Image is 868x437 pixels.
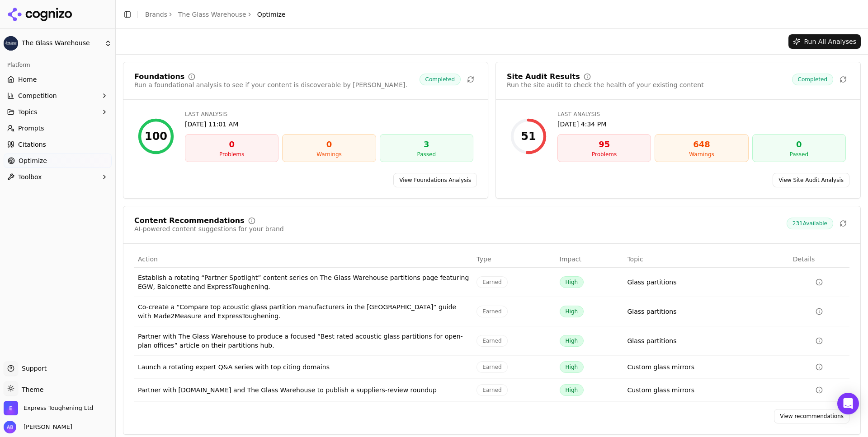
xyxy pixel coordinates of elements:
[476,255,552,264] div: Type
[773,173,849,187] a: View Site Audit Analysis
[476,361,507,373] span: Earned
[393,173,477,187] a: View Foundations Analysis
[627,336,676,345] a: Glass partitions
[134,73,184,80] div: Foundations
[4,58,112,72] div: Platform
[521,129,536,144] div: 51
[561,138,647,151] div: 95
[627,278,676,287] a: Glass partitions
[837,393,859,414] div: Open Intercom Messenger
[134,80,407,89] div: Run a foundational analysis to see if your content is discoverable by [PERSON_NAME].
[627,255,785,264] div: Topic
[185,111,473,118] div: Last Analysis
[19,156,47,165] span: Optimize
[178,10,246,19] a: The Glass Warehouse
[792,74,833,85] span: Completed
[627,363,694,372] a: Custom glass mirrors
[257,10,286,19] span: Optimize
[507,73,580,80] div: Site Audit Results
[560,384,584,396] span: High
[4,170,112,184] button: Toolbox
[18,75,37,84] span: Home
[4,401,18,415] img: Express Toughening Ltd
[4,421,16,433] img: Adam Blundell
[4,88,112,103] button: Competition
[18,107,38,116] span: Topics
[286,138,372,151] div: 0
[189,138,274,151] div: 0
[145,11,167,18] a: Brands
[659,151,744,158] div: Warnings
[756,138,842,151] div: 0
[24,404,93,412] span: Express Toughening Ltd
[24,23,64,31] div: Domain: [URL]
[4,137,112,152] a: Citations
[560,335,584,347] span: High
[627,307,676,316] a: Glass partitions
[659,138,744,151] div: 648
[557,120,846,129] div: [DATE] 4:34 PM
[18,91,57,100] span: Competition
[138,386,469,395] div: Partner with [DOMAIN_NAME] and The Glass Warehouse to publish a suppliers-review roundup
[4,421,72,433] button: Open user button
[134,224,284,233] div: AI-powered content suggestions for your brand
[138,273,469,291] div: Establish a rotating “Partner Spotlight” content series on The Glass Warehouse partitions page fe...
[185,120,473,129] div: [DATE] 11:01 AM
[18,386,43,393] span: Theme
[20,423,72,431] span: [PERSON_NAME]
[4,153,112,168] a: Optimize
[557,111,846,118] div: Last Analysis
[476,384,507,396] span: Earned
[138,363,469,372] div: Launch a rotating expert Q&A series with top citing domains
[4,121,112,135] a: Prompts
[14,14,22,22] img: logo_orange.svg
[18,172,42,181] span: Toolbox
[34,53,81,59] div: Domain Overview
[145,10,285,19] nav: breadcrumb
[18,364,47,373] span: Support
[145,129,167,144] div: 100
[507,80,704,89] div: Run the site audit to check the health of your existing content
[22,39,101,47] span: The Glass Warehouse
[560,255,620,264] div: Impact
[384,151,469,158] div: Passed
[4,105,112,119] button: Topics
[138,332,469,350] div: Partner with The Glass Warehouse to produce a focused “Best rated acoustic glass partitions for o...
[420,74,461,85] span: Completed
[18,140,46,149] span: Citations
[138,302,469,321] div: Co-create a “Compare top acoustic glass partition manufacturers in the [GEOGRAPHIC_DATA]” guide w...
[14,23,22,31] img: website_grey.svg
[189,151,274,158] div: Problems
[25,14,44,22] div: v 4.0.25
[138,255,469,264] div: Action
[788,34,861,49] button: Run All Analyses
[4,36,18,51] img: The Glass Warehouse
[18,124,44,133] span: Prompts
[286,151,372,158] div: Warnings
[756,151,842,158] div: Passed
[4,401,93,415] button: Open organization switcher
[90,52,97,60] img: tab_keywords_by_traffic_grey.svg
[476,306,507,317] span: Earned
[560,306,584,317] span: High
[100,53,152,59] div: Keywords by Traffic
[560,276,584,288] span: High
[4,72,112,87] a: Home
[134,217,245,224] div: Content Recommendations
[476,335,507,347] span: Earned
[560,361,584,373] span: High
[793,255,846,264] div: Details
[787,218,833,229] span: 231 Available
[134,251,849,402] div: Data table
[561,151,647,158] div: Problems
[774,409,849,423] a: View recommendations
[627,386,694,395] a: Custom glass mirrors
[24,52,32,60] img: tab_domain_overview_orange.svg
[384,138,469,151] div: 3
[476,276,507,288] span: Earned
